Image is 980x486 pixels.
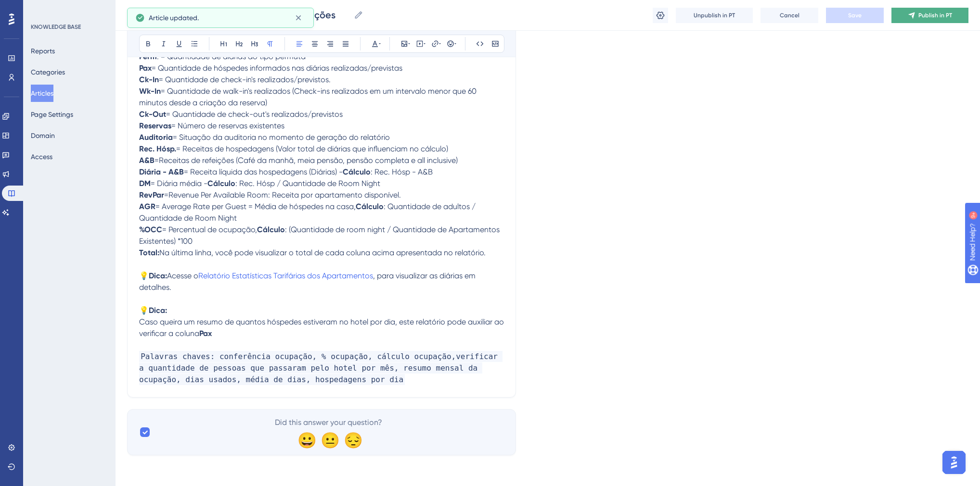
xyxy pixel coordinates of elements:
button: Access [31,148,52,165]
strong: Cálculo [343,167,371,176]
span: : (Quantidade de room night / Quantidade de Apartamentos Existentes) *100 [139,225,502,246]
div: KNOWLEDGE BASE [31,23,81,31]
button: Cancel [761,8,818,23]
button: Reports [31,42,55,60]
span: Save [848,12,862,19]
strong: Wk-In [139,87,161,96]
strong: AGR [139,202,155,211]
span: = Quantidade de walk-in's realizados (Check-ins realizados em um intervalo menor que 60 minutos d... [139,87,478,107]
button: Categories [31,63,65,81]
button: Publish in PT [891,8,968,23]
strong: Reservas [139,121,171,130]
strong: Rec. Hósp. [139,144,176,153]
span: = Diária média - [151,179,207,188]
button: Page Settings [31,106,73,123]
span: = Quantidade de check-out's realizados/previstos [166,110,343,119]
span: Publish in PT [918,12,952,19]
span: Cancel [780,12,799,19]
span: Unpublish in PT [694,12,735,19]
span: =Receitas de refeições (Café da manhã, meia pensão, pensão completa e all inclusive) [155,156,458,165]
span: = Quantidade de check-in's realizados/previstos. [159,75,331,84]
strong: Ck-Out [139,110,166,119]
button: Domain [31,127,55,144]
div: 😐 [321,432,336,448]
span: = Quantidade de hóspedes informados nas diárias realizadas/previstas [152,63,402,73]
span: Palavras chaves: conferência ocupação, % ocupação, cálculo ocupação,verificar a quantidade de pes... [139,351,503,385]
iframe: UserGuiding AI Assistant Launcher [940,448,968,477]
span: = Número de reservas existentes [171,121,284,130]
strong: Dica: [149,306,167,315]
strong: Ck-In [139,75,159,84]
span: = Situação da auditoria no momento de geração do relatório [173,133,390,142]
strong: Cálculo [356,202,384,211]
strong: DM [139,179,151,188]
span: = Receitas de hospedagens (Valor total de diárias que influenciam no cálculo) [176,144,448,153]
span: Caso queira um resumo de quantos hóspedes estiveram no hotel por dia, este relatório pode auxilia... [139,317,506,338]
strong: RevPar [139,190,164,199]
button: Articles [31,85,53,102]
span: Na última linha, você pode visualizar o total de cada coluna acima apresentada no relatório. [159,248,486,257]
span: Need Help? [23,2,60,14]
span: 💡 [139,306,149,315]
strong: Total: [139,248,159,257]
strong: Dica: [149,271,167,280]
strong: Cálculo [207,179,235,188]
strong: %OCC [139,225,162,234]
span: = Average Rate per Guest = Média de hóspedes na casa, [155,202,356,211]
span: Did this answer your question? [275,417,382,428]
div: 😔 [344,432,359,448]
span: Acesse o [167,271,198,280]
div: 😀 [297,432,313,448]
strong: Auditoria [139,133,173,142]
button: Unpublish in PT [676,8,753,23]
span: =Revenue Per Available Room: Receita por apartamento disponível. [164,190,401,199]
span: = Percentual de ocupação, [162,225,257,234]
span: : Rec. Hósp / Quantidade de Room Night [235,179,380,188]
strong: Cálculo [257,225,285,234]
strong: Diária - A&B [139,167,184,176]
strong: A&B [139,156,155,165]
span: 💡 [139,271,149,280]
button: Save [826,8,884,23]
div: 9+ [65,5,71,12]
strong: Pax [199,329,212,338]
span: = Receita líquida das hospedagens (Diárias) - [184,167,343,176]
span: Article updated. [149,12,199,24]
span: : Rec. Hósp - A&B [371,167,433,176]
a: Relatório Estatísticas Tarifárias dos Apartamentos [198,271,373,280]
strong: Pax [139,63,152,73]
